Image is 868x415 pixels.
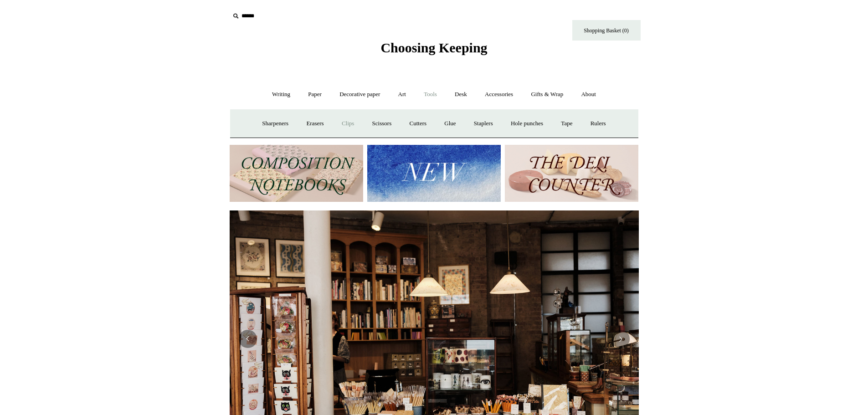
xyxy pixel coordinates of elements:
img: 202302 Composition ledgers.jpg__PID:69722ee6-fa44-49dd-a067-31375e5d54ec [230,145,363,202]
a: Art [390,82,414,107]
img: New.jpg__PID:f73bdf93-380a-4a35-bcfe-7823039498e1 [367,145,501,202]
a: Hole punches [503,112,551,136]
a: Paper [300,82,330,107]
a: Erasers [298,112,332,136]
a: Clips [334,112,362,136]
a: Accessories [477,82,521,107]
button: Previous [239,330,257,348]
a: Staplers [466,112,501,136]
img: The Deli Counter [505,145,638,202]
a: Glue [436,112,464,136]
a: Rulers [582,112,614,136]
a: Writing [264,82,298,107]
a: Tape [553,112,580,136]
a: Decorative paper [331,82,388,107]
a: Scissors [364,112,400,136]
a: Shopping Basket (0) [572,20,641,41]
a: About [573,82,604,107]
a: Tools [416,82,445,107]
a: Desk [447,82,475,107]
a: Gifts & Wrap [523,82,571,107]
button: Next [611,330,630,348]
a: Sharpeners [254,112,297,136]
span: Choosing Keeping [380,40,487,55]
a: Cutters [401,112,435,136]
a: Choosing Keeping [380,47,487,54]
